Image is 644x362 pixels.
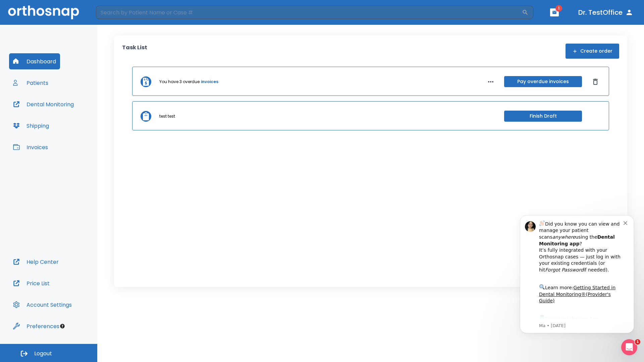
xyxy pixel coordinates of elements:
[9,75,52,91] button: Patients
[9,254,63,270] button: Help Center
[621,339,637,355] iframe: Intercom live chat
[96,6,522,19] input: Search by Patient Name or Case #
[159,79,200,85] p: You have 3 overdue
[29,118,114,124] p: Message from Ma, sent 2w ago
[201,79,218,85] a: invoices
[635,339,640,345] span: 1
[9,96,78,112] button: Dental Monitoring
[114,14,119,20] button: Dismiss notification
[29,111,89,123] a: App Store
[504,111,582,122] button: Finish Draft
[9,297,76,313] button: Account Settings
[159,113,175,119] p: test test
[9,139,52,155] button: Invoices
[29,109,114,143] div: Download the app: | ​ Let us know if you need help getting started!
[590,76,601,87] button: Dismiss
[9,118,53,134] button: Shipping
[9,53,60,69] button: Dashboard
[9,275,54,291] button: Price List
[8,5,79,19] img: Orthosnap
[510,205,644,344] iframe: Intercom notifications message
[504,76,582,87] button: Pay overdue invoices
[576,6,636,18] button: Dr. TestOffice
[566,44,619,59] button: Create order
[122,44,147,59] p: Task List
[34,350,52,357] span: Logout
[59,323,65,329] div: Tooltip anchor
[555,5,562,12] span: 1
[9,318,63,334] button: Preferences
